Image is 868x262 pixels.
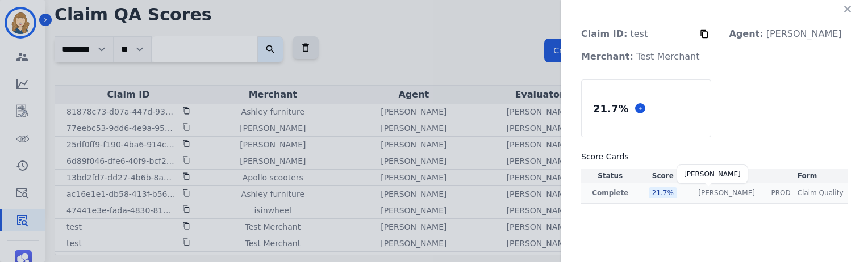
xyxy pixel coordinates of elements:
th: Form [767,169,848,183]
th: Score [640,169,687,183]
strong: Agent: [729,28,763,39]
p: Complete [583,188,637,197]
h3: Score Cards [581,151,848,162]
span: PROD - Claim Quality [771,188,844,197]
div: 21.7 % [591,99,631,119]
strong: Merchant: [581,51,633,62]
p: [PERSON_NAME] [698,188,755,197]
div: 21.7 % [649,187,677,198]
p: [PERSON_NAME] [720,23,851,45]
strong: Claim ID: [581,28,627,39]
div: [PERSON_NAME] [684,170,741,179]
th: Status [581,169,640,183]
p: Test Merchant [572,45,709,68]
p: test [572,23,657,45]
